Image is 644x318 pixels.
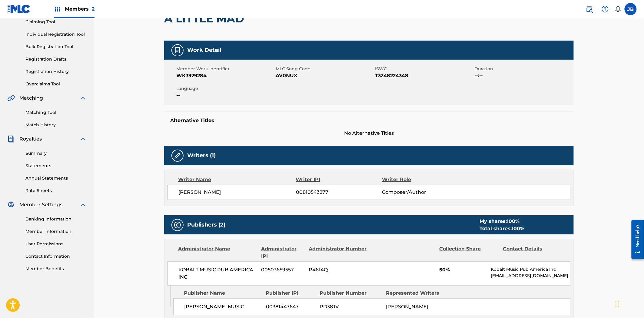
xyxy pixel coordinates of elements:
div: My shares: [480,218,524,225]
img: Work Detail [174,47,181,54]
img: Royalties [7,135,15,143]
a: Statements [25,163,87,169]
div: Notifications [615,6,621,12]
a: Rate Sheets [25,187,87,194]
a: Public Search [583,3,596,15]
a: Registration History [25,68,87,75]
div: Writer IPI [296,176,382,183]
span: [PERSON_NAME] [178,189,296,196]
span: Language [176,85,274,92]
img: Top Rightsholders [54,5,61,13]
span: -- [176,92,274,99]
a: Banking Information [25,216,87,222]
a: Member Information [25,228,87,235]
span: 50% [440,266,486,273]
div: Administrator IPI [261,245,304,260]
a: Member Benefits [25,266,87,272]
div: Publisher Number [320,290,381,297]
h5: Publishers (2) [187,221,225,228]
div: Help [599,3,611,15]
span: Matching [19,94,43,102]
a: Claiming Tool [25,19,87,25]
span: 00503659557 [261,266,304,273]
img: MLC Logo [7,5,31,13]
span: [PERSON_NAME] [386,304,428,310]
h2: A LITTLE MAD [164,12,247,25]
span: Composer/Author [382,189,460,196]
div: Contact Details [503,245,562,260]
div: Collection Share [440,245,498,260]
p: Kobalt Music Pub America Inc [491,266,570,273]
a: Overclaims Tool [25,81,87,87]
div: Total shares: [480,225,524,232]
span: 100 % [507,218,520,224]
img: Matching [7,94,15,102]
a: Individual Registration Tool [25,31,87,38]
div: Writer Role [382,176,460,183]
h5: Writers (1) [187,152,216,159]
img: Member Settings [7,201,15,208]
h5: Alternative Titles [170,118,568,124]
div: Administrator Number [309,245,367,260]
img: expand [79,135,87,143]
iframe: Chat Widget [614,289,644,318]
iframe: Resource Center [627,215,644,264]
span: [PERSON_NAME] MUSIC [184,303,261,310]
span: Members [65,5,95,12]
span: Member Work Identifier [176,66,274,72]
img: expand [79,94,87,102]
img: expand [79,201,87,208]
div: User Menu [625,3,637,15]
a: Matching Tool [25,109,87,116]
div: Writer Name [178,176,296,183]
div: Administrator Name [178,245,257,260]
img: help [602,5,609,13]
span: PD38JV [320,303,381,310]
span: ISWC [375,66,473,72]
span: Duration [474,66,572,72]
img: Publishers [174,221,181,229]
a: Annual Statements [25,175,87,181]
div: Represented Writers [386,290,448,297]
div: Publisher IPI [266,290,315,297]
a: Bulk Registration Tool [25,44,87,50]
a: Summary [25,150,87,157]
span: KOBALT MUSIC PUB AMERICA INC [178,266,257,281]
span: 2 [92,6,95,12]
span: WK3929284 [176,72,274,79]
a: User Permissions [25,241,87,247]
p: [EMAIL_ADDRESS][DOMAIN_NAME] [491,273,570,279]
span: Royalties [19,135,42,143]
h5: Work Detail [187,47,221,54]
span: MLC Song Code [276,66,373,72]
span: P4614Q [309,266,368,273]
div: Publisher Name [184,290,261,297]
span: T3248224348 [375,72,473,79]
span: AV0NUX [276,72,373,79]
div: Drag [616,295,619,313]
a: Match History [25,122,87,128]
span: No Alternative Titles [164,130,574,137]
span: 100 % [512,226,524,231]
img: Writers [174,152,181,159]
span: 00381447647 [266,303,315,310]
span: --:-- [474,72,572,79]
img: search [586,5,593,13]
a: Registration Drafts [25,56,87,62]
span: 00810543277 [296,189,382,196]
span: Member Settings [19,201,62,208]
a: Contact Information [25,253,87,260]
